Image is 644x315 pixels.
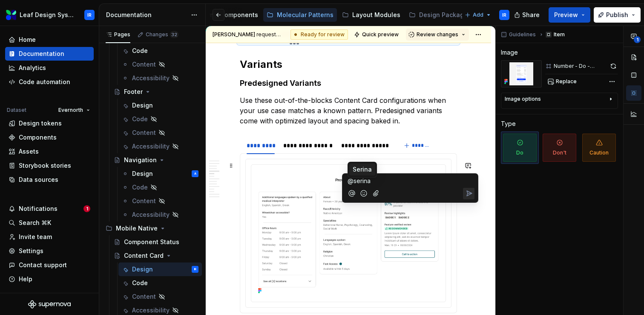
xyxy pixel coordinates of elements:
[582,134,616,162] span: Caution
[194,169,196,178] div: A
[463,188,474,199] button: Send
[240,58,457,71] h2: Variants
[462,9,494,21] button: Add
[19,261,67,269] div: Contact support
[545,76,581,87] button: Replace
[5,159,94,172] a: Storybook stories
[28,300,71,309] svg: Supernova Logo
[110,153,202,167] a: Navigation
[5,145,94,158] a: Assets
[554,11,578,19] span: Preview
[83,205,90,212] span: 1
[132,306,170,315] div: Accessibility
[505,96,614,106] button: Image options
[348,177,371,184] span: @serina
[549,7,590,23] button: Preview
[5,202,94,216] button: Notifications1
[406,29,469,41] button: Review changes
[124,251,164,260] div: Content Card
[5,33,94,47] a: Home
[2,6,97,24] button: Leaf Design SystemIR
[132,128,156,137] div: Content
[194,265,196,274] div: IR
[118,194,202,208] a: Content
[118,181,202,194] a: Code
[5,75,94,89] a: Code automation
[106,31,130,38] div: Pages
[132,74,170,82] div: Accessibility
[87,12,92,18] div: IR
[498,29,540,41] button: Guidelines
[240,78,457,88] h4: Predesigned Variants
[58,107,83,114] span: Evernorth
[19,175,58,184] div: Data sources
[501,60,542,87] img: 9f70ac41-ecdf-4280-97b8-80f0c0954db1.png
[503,134,537,162] span: Do
[19,219,51,227] div: Search ⌘K
[132,292,156,301] div: Content
[346,174,474,185] div: Composer editor
[132,279,148,287] div: Code
[132,101,153,110] div: Design
[124,238,179,246] div: Component Status
[118,112,202,126] a: Code
[505,96,541,102] div: Image options
[5,47,94,61] a: Documentation
[580,131,618,164] button: Caution
[594,7,641,23] button: Publish
[110,85,202,99] a: Footer
[132,169,153,178] div: Design
[5,272,94,286] button: Help
[556,78,577,85] span: Replace
[19,233,52,241] div: Invite team
[245,159,451,308] section-item: Evernorth
[5,131,94,144] a: Components
[132,60,156,69] div: Content
[405,8,484,22] a: Design Packages
[19,147,39,156] div: Assets
[146,31,178,38] div: Changes
[55,104,94,116] button: Evernorth
[19,64,46,72] div: Analytics
[19,133,57,142] div: Components
[132,183,148,192] div: Code
[118,290,202,303] a: Content
[118,58,202,71] a: Content
[106,11,187,19] div: Documentation
[213,31,284,38] span: requested a review.
[118,140,202,153] a: Accessibility
[132,115,148,123] div: Code
[606,11,628,19] span: Publish
[5,117,94,130] a: Design tokens
[346,188,357,199] button: Mention someone
[5,216,94,230] button: Search ⌘K
[543,134,576,162] span: Don't
[501,48,518,57] div: Image
[502,12,506,18] div: IR
[19,78,70,86] div: Code automation
[419,11,471,19] div: Design Packages
[339,8,404,22] a: Layout Modules
[554,63,607,70] div: Number - Do - Content Card
[118,126,202,140] a: Content
[263,8,337,22] a: Molecular Patterns
[501,120,516,128] div: Type
[124,87,143,96] div: Footer
[132,210,170,219] div: Accessibility
[116,224,158,233] div: Mobile Native
[473,12,483,18] span: Add
[118,208,202,222] a: Accessibility
[118,276,202,290] a: Code
[352,11,400,19] div: Layout Modules
[509,31,536,38] span: Guidelines
[19,35,36,44] div: Home
[20,11,74,19] div: Leaf Design System
[290,29,348,40] div: Ready for review
[5,244,94,258] a: Settings
[118,262,202,276] a: DesignIR
[540,131,578,164] button: Don't
[118,71,202,85] a: Accessibility
[371,188,382,199] button: Attach files
[351,29,402,41] button: Quick preview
